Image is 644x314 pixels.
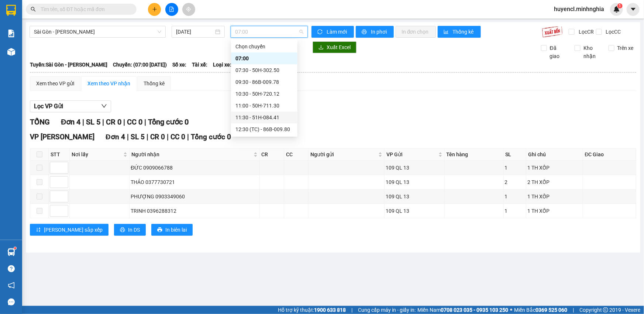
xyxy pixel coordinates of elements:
th: STT [49,149,70,161]
div: 2 TH XỐP [527,178,581,186]
span: ⚪️ [510,308,512,311]
sup: 1 [14,247,16,249]
span: CR 0 [106,117,121,126]
span: CC 0 [127,117,142,126]
span: Miền Nam [417,306,508,314]
button: caret-down [627,3,640,16]
th: CR [260,149,284,161]
button: aim [182,3,195,16]
th: Ghi chú [526,149,583,161]
div: THẢO 0377730721 [131,178,258,186]
span: file-add [169,7,174,12]
span: VP Gửi [386,150,437,158]
strong: 0708 023 035 - 0935 103 250 [441,307,508,313]
div: Chọn chuyến [235,42,293,51]
span: Thống kê [453,28,475,36]
button: printerIn DS [114,224,146,236]
span: SL 5 [131,133,145,141]
span: message [8,298,15,306]
button: plus [148,3,161,16]
span: | [573,306,574,314]
button: sort-ascending[PERSON_NAME] sắp xếp [30,224,109,236]
img: logo-vxr [6,5,16,16]
input: 12/10/2025 [176,28,214,36]
span: In phơi [371,28,388,36]
span: Sài Gòn - Phan Rí [34,26,161,37]
span: search [31,7,36,12]
span: CR 0 [150,133,165,141]
div: 07:30 - 50H-302.50 [235,66,293,74]
img: warehouse-icon [7,48,15,56]
span: printer [120,227,125,233]
span: copyright [603,307,608,313]
span: Trên xe [614,44,637,52]
div: ĐỨC 0909066788 [131,164,258,172]
div: TRINH 0396288312 [131,207,258,215]
span: Hỗ trợ kỹ thuật: [278,306,346,314]
button: bar-chartThống kê [438,26,481,38]
div: Xem theo VP gửi [36,79,74,88]
span: aim [186,7,191,12]
div: 1 [505,207,525,215]
button: printerIn biên lai [151,224,193,236]
span: In DS [128,226,140,234]
span: Chuyến: (07:00 [DATE]) [113,61,167,69]
span: down [101,103,107,109]
span: Đơn 4 [106,133,125,141]
div: 07:00 [235,54,293,62]
span: Đơn 4 [61,117,80,126]
span: | [102,117,104,126]
span: Loại xe: [213,61,231,69]
div: 1 TH XỐP [527,164,581,172]
sup: 1 [617,3,623,8]
div: Chọn chuyến [231,41,297,52]
span: Người nhận [131,150,252,158]
button: syncLàm mới [311,26,354,38]
input: Tìm tên, số ĐT hoặc mã đơn [41,5,128,13]
strong: 1900 633 818 [314,307,346,313]
div: 11:00 - 50H-711.30 [235,102,293,110]
span: VP [PERSON_NAME] [30,133,94,141]
span: caret-down [630,6,637,13]
img: solution-icon [7,30,15,37]
span: question-circle [8,265,15,272]
img: icon-new-feature [613,6,620,13]
span: | [187,133,189,141]
div: Xem theo VP nhận [87,79,130,88]
span: plus [152,7,157,12]
span: Lọc CC [603,28,622,36]
span: Kho nhận [581,44,603,60]
th: ĐC Giao [583,149,636,161]
span: download [318,45,324,51]
div: 11:30 - 51H-084.41 [235,113,293,122]
span: 07:00 [235,26,303,37]
span: | [127,133,129,141]
div: 109 QL 13 [386,192,443,201]
button: file-add [165,3,178,16]
span: Người gửi [310,150,377,158]
span: notification [8,282,15,289]
span: Làm mới [327,28,348,36]
img: 9k= [542,26,563,38]
span: Lọc VP Gửi [34,102,63,111]
div: 109 QL 13 [386,164,443,172]
span: Nơi lấy [72,150,122,158]
div: 2 [505,178,525,186]
img: warehouse-icon [7,248,15,256]
span: Số xe: [172,61,186,69]
span: | [351,306,352,314]
div: 1 [505,192,525,201]
button: printerIn phơi [356,26,394,38]
span: sort-ascending [36,227,41,233]
span: | [82,117,84,126]
span: bar-chart [444,29,450,35]
td: 109 QL 13 [385,190,444,204]
span: printer [362,29,368,35]
span: TỔNG [30,117,50,126]
span: | [167,133,169,141]
span: [PERSON_NAME] sắp xếp [44,226,103,234]
span: Tổng cước 0 [191,133,231,141]
td: 109 QL 13 [385,161,444,175]
td: 109 QL 13 [385,204,444,218]
span: | [123,117,125,126]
